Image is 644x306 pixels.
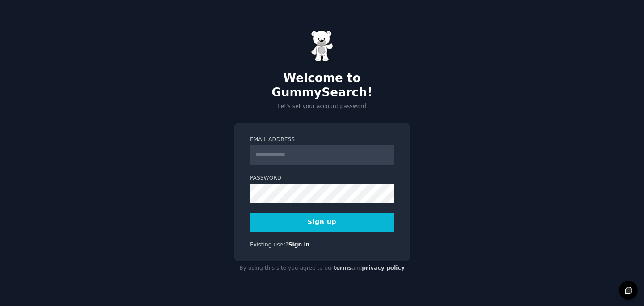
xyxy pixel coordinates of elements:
[250,241,288,248] span: Existing user?
[250,174,394,182] label: Password
[234,261,410,276] div: By using this site you agree to our and
[250,213,394,232] button: Sign up
[362,265,405,271] a: privacy policy
[334,265,352,271] a: terms
[234,103,410,111] p: Let's set your account password
[250,136,394,144] label: Email Address
[311,30,333,62] img: Gummy Bear
[234,71,410,99] h2: Welcome to GummySearch!
[288,241,310,248] a: Sign in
